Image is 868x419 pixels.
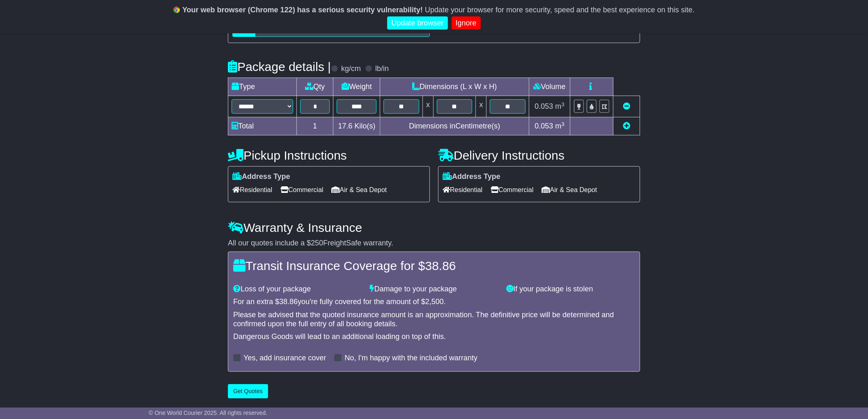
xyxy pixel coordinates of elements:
span: 0.053 [535,122,553,130]
td: 1 [297,117,333,135]
span: 250 [311,239,323,247]
td: Volume [529,78,570,96]
h4: Delivery Instructions [438,149,640,162]
a: Ignore [452,16,481,30]
h4: Pickup Instructions [228,149,430,162]
td: Dimensions in Centimetre(s) [380,117,529,135]
td: Weight [333,78,380,96]
a: Add new item [623,122,630,130]
label: lb/in [375,64,389,73]
span: Residential [443,183,482,196]
label: No, I'm happy with the included warranty [344,354,478,363]
span: 38.86 [279,298,298,306]
span: Air & Sea Depot [332,183,387,196]
span: m [555,122,565,130]
div: If your package is stolen [502,285,639,294]
label: Yes, add insurance cover [243,354,326,363]
h4: Transit Insurance Coverage for $ [233,259,635,272]
span: Residential [232,183,272,196]
span: Commercial [280,183,323,196]
span: © One World Courier 2025. All rights reserved. [149,410,267,416]
label: kg/cm [341,64,361,73]
label: Address Type [443,172,501,181]
label: Address Type [232,172,290,181]
div: Loss of your package [229,285,366,294]
span: 2,500 [425,298,444,306]
sup: 3 [561,121,565,127]
div: All our quotes include a $ FreightSafe warranty. [228,239,640,248]
td: x [423,96,433,117]
td: Qty [297,78,333,96]
div: Please be advised that the quoted insurance amount is an approximation. The definitive price will... [233,311,635,328]
span: Commercial [491,183,533,196]
button: Get Quotes [228,384,268,398]
span: m [555,102,565,110]
td: Dimensions (L x W x H) [380,78,529,96]
h4: Warranty & Insurance [228,221,640,234]
h4: Package details | [228,60,331,73]
div: Damage to your package [366,285,503,294]
td: Kilo(s) [333,117,380,135]
div: Dangerous Goods will lead to an additional loading on top of this. [233,332,635,341]
b: Your web browser (Chrome 122) has a serious security vulnerability! [182,6,423,14]
a: Remove this item [623,102,630,110]
span: 17.6 [338,122,352,130]
span: Update your browser for more security, speed and the best experience on this site. [425,6,695,14]
div: For an extra $ you're fully covered for the amount of $ . [233,298,635,307]
td: Type [228,78,297,96]
span: 0.053 [535,102,553,110]
a: Update browser [387,16,448,30]
sup: 3 [561,101,565,108]
td: Total [228,117,297,135]
span: Air & Sea Depot [542,183,597,196]
td: x [476,96,487,117]
span: 38.86 [425,259,456,272]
